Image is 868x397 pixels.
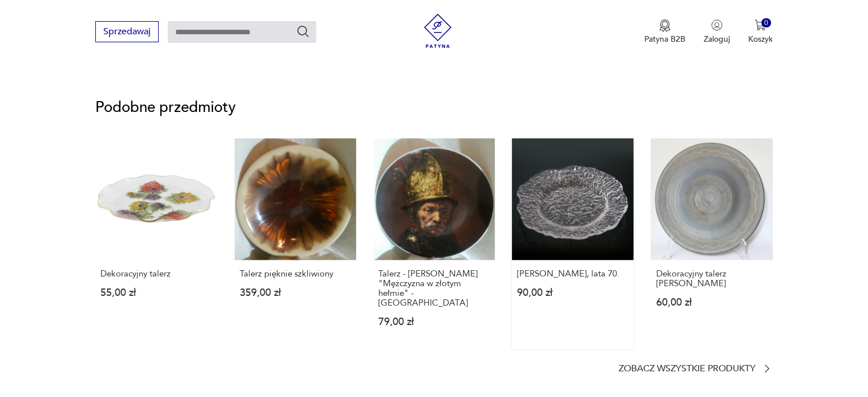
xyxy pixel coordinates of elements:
p: Koszyk [748,34,773,45]
img: Patyna - sklep z meblami i dekoracjami vintage [421,14,455,48]
p: 55,00 zł [100,288,212,298]
a: Talerz - Rembrandt "Mężczyzna w złotym hełmie" - BavariaTalerz - [PERSON_NAME] "Mężczyzna w złoty... [373,138,495,349]
a: Talerz pięknie szkliwionyTalerz pięknie szkliwiony359,00 zł [235,138,356,349]
p: 90,00 zł [517,288,628,298]
p: [PERSON_NAME], lata 70. [517,269,628,279]
img: Ikona koszyka [754,19,766,31]
p: Dekoracyjny talerz [PERSON_NAME] [656,269,767,288]
button: Sprzedawaj [95,21,159,42]
div: 0 [761,18,771,28]
p: 359,00 zł [240,288,351,298]
button: Zaloguj [704,19,730,45]
button: 0Koszyk [748,19,773,45]
img: Ikonka użytkownika [711,19,722,31]
a: Dekoracyjny talerzDekoracyjny talerz55,00 zł [95,138,217,349]
a: Ikona medaluPatyna B2B [644,19,685,45]
img: Ikona medalu [659,19,671,32]
button: Szukaj [296,25,310,38]
p: Zobacz wszystkie produkty [619,365,756,372]
p: 60,00 zł [656,298,767,307]
p: Zaloguj [704,34,730,45]
p: Talerz pięknie szkliwiony [240,269,351,279]
a: Sprzedawaj [95,29,159,37]
p: Podobne przedmioty [95,101,772,114]
a: Dekoracyjny talerz siwakDekoracyjny talerz [PERSON_NAME]60,00 zł [651,138,772,349]
p: Talerz - [PERSON_NAME] "Mężczyzna w złotym hełmie" - [GEOGRAPHIC_DATA] [378,269,490,308]
a: Zobacz wszystkie produkty [619,363,773,374]
p: Dekoracyjny talerz [100,269,212,279]
p: 79,00 zł [378,317,490,327]
button: Patyna B2B [644,19,685,45]
a: Paterka lodowa Pukeberg, lata 70.[PERSON_NAME], lata 70.90,00 zł [512,138,633,349]
p: Patyna B2B [644,34,685,45]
